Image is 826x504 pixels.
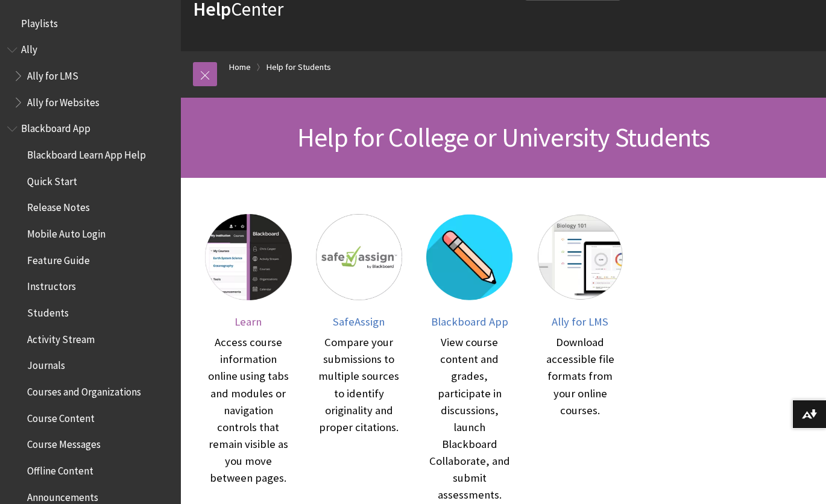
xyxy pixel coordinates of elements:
div: Compare your submissions to multiple sources to identify originality and proper citations. [316,334,403,435]
span: Course Content [27,408,95,424]
div: Access course information online using tabs and modules or navigation controls that remain visibl... [205,334,292,486]
a: Help for Students [266,60,331,75]
img: Blackboard App [426,214,513,301]
img: Ally for LMS [537,214,624,301]
span: Mobile Auto Login [27,224,106,240]
span: Quick Start [27,171,77,187]
span: Playlists [21,13,58,30]
span: Courses and Organizations [27,382,141,398]
span: Blackboard Learn App Help [27,145,146,161]
span: Blackboard App [21,119,90,135]
span: Release Notes [27,198,90,214]
span: Journals [27,356,65,372]
span: SafeAssign [333,315,385,329]
span: Ally for LMS [27,66,78,82]
span: Ally for Websites [27,92,99,109]
span: Activity Stream [27,329,95,345]
a: Ally for LMS Ally for LMS Download accessible file formats from your online courses. [537,214,624,503]
span: Help for College or University Students [297,121,710,154]
nav: Book outline for Playlists [7,13,174,34]
a: SafeAssign SafeAssign Compare your submissions to multiple sources to identify originality and pr... [316,214,403,503]
img: Learn [205,214,292,301]
span: Ally [21,40,37,56]
span: Announcements [27,487,98,503]
span: Feature Guide [27,250,90,266]
span: Course Messages [27,435,101,451]
span: Instructors [27,277,76,293]
span: Blackboard App [431,315,508,329]
div: View course content and grades, participate in discussions, launch Blackboard Collaborate, and su... [426,334,513,503]
span: Offline Content [27,461,93,477]
a: Blackboard App Blackboard App View course content and grades, participate in discussions, launch ... [426,214,513,503]
a: Learn Learn Access course information online using tabs and modules or navigation controls that r... [205,214,292,503]
span: Students [27,303,69,319]
img: SafeAssign [316,214,403,301]
div: Download accessible file formats from your online courses. [537,334,624,418]
nav: Book outline for Anthology Ally Help [7,40,174,113]
a: Home [229,60,251,75]
span: Learn [235,315,262,329]
span: Ally for LMS [552,315,608,329]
